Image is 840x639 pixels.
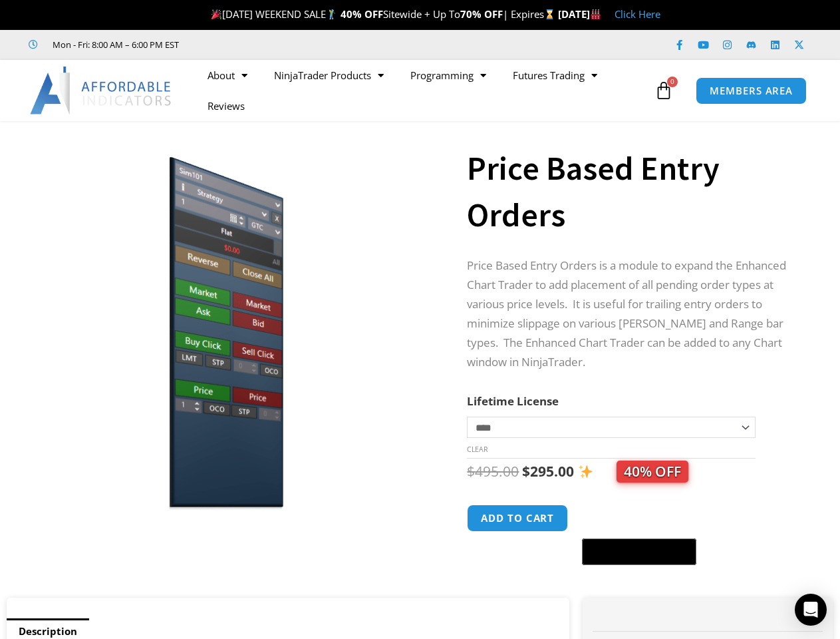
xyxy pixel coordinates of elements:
a: 0 [634,71,693,110]
iframe: Secure express checkout frame [579,503,699,534]
a: Click Here [615,7,660,21]
a: Clear options [467,445,488,454]
span: 40% OFF [617,461,688,483]
div: Open Intercom Messenger [795,594,827,626]
a: MEMBERS AREA [696,77,807,105]
button: Buy with GPay [582,538,696,565]
nav: Menu [194,60,651,121]
strong: 40% OFF [341,7,383,21]
img: LogoAI | Affordable Indicators – NinjaTrader [30,67,173,114]
a: NinjaTrader Products [261,60,397,91]
img: 🏭 [591,9,601,19]
img: ⌛ [545,9,555,19]
span: $ [522,462,530,481]
h1: Price Based Entry Orders [467,145,807,238]
span: Mon - Fri: 8:00 AM – 6:00 PM EST [49,37,179,53]
button: Add to cart [467,505,568,532]
a: About [194,60,261,91]
a: Futures Trading [499,60,611,91]
img: 🏌️‍♂️ [327,9,337,19]
span: $ [467,462,475,481]
img: ✨ [579,465,593,479]
a: Reviews [194,91,258,121]
span: MEMBERS AREA [710,86,793,96]
bdi: 295.00 [522,462,574,481]
span: 0 [667,77,678,87]
a: Programming [397,60,499,91]
iframe: PayPal Message 1 [467,573,807,585]
bdi: 495.00 [467,462,519,481]
iframe: Customer reviews powered by Trustpilot [198,38,397,51]
label: Lifetime License [467,393,559,409]
strong: 70% OFF [460,7,503,21]
strong: [DATE] [558,7,601,21]
span: [DATE] WEEKEND SALE Sitewide + Up To | Expires [208,7,557,21]
img: 🎉 [211,9,221,19]
p: Price Based Entry Orders is a module to expand the Enhanced Chart Trader to add placement of all ... [467,256,807,371]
